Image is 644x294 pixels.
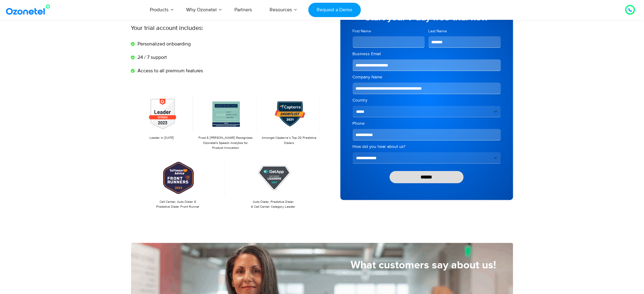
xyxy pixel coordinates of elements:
label: First Name [353,28,425,34]
label: Country [353,97,501,103]
p: Frost & [PERSON_NAME] Recognizes Ozonetel's Speech Analytics for Product Innovation [198,135,253,151]
span: 24 / 7 support [136,54,167,61]
label: Business Email [353,51,501,57]
p: Amongst Capterra’s Top 20 Predictive Dialers [261,135,317,145]
label: Company Name [353,74,501,80]
p: Call Center, Auto Dialer & Predictive Dialer Front Runner [134,199,222,210]
p: Your trial account includes: [131,23,276,33]
label: Last Name [429,28,501,34]
span: Access to all premium features [136,67,203,74]
p: Leader in [DATE] [134,135,190,141]
h5: What customers say about us! [131,260,496,271]
span: Personalized onboarding [136,40,191,48]
label: Phone [353,120,501,127]
p: Auto Dialer, Predictive Dialer & Call Center Category Leader [230,199,317,210]
label: How did you hear about us? [353,144,501,150]
a: Request a Demo [308,3,361,17]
